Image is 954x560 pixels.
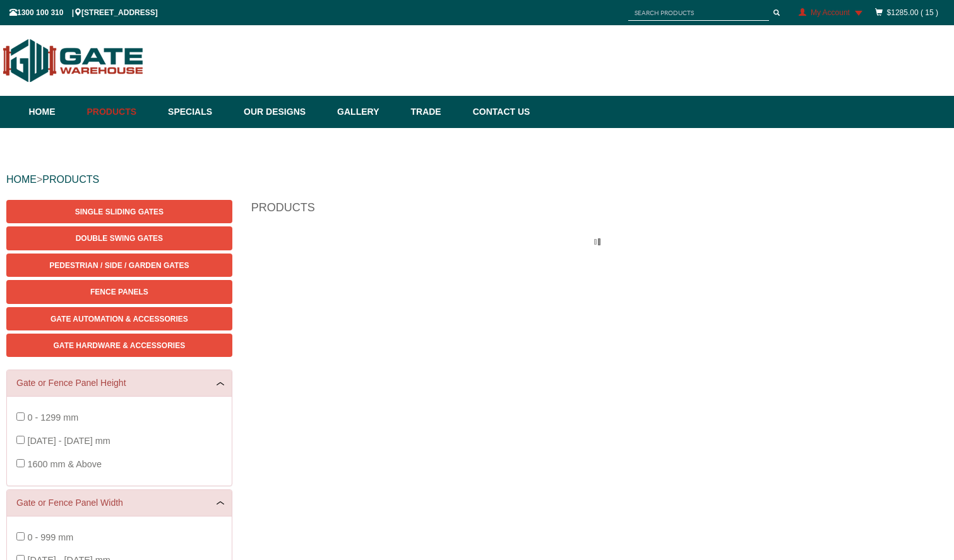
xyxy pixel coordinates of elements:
[331,96,404,128] a: Gallery
[90,288,148,296] span: Fence Panels
[237,96,331,128] a: Our Designs
[6,254,232,277] a: Pedestrian / Side / Garden Gates
[75,207,164,216] span: Single Sliding Gates
[76,234,163,243] span: Double Swing Gates
[887,8,938,17] a: $1285.00 ( 15 )
[29,96,81,128] a: Home
[27,459,102,469] span: 1600 mm & Above
[51,315,188,324] span: Gate Automation & Accessories
[6,160,948,200] div: >
[6,307,232,330] a: Gate Automation & Accessories
[162,96,237,128] a: Specials
[628,5,769,21] input: SEARCH PRODUCTS
[27,412,78,423] span: 0 - 1299 mm
[467,96,530,128] a: Contact Us
[16,496,222,510] a: Gate or Fence Panel Width
[49,261,189,270] span: Pedestrian / Side / Garden Gates
[404,96,466,128] a: Trade
[6,334,232,357] a: Gate Hardware & Accessories
[16,376,222,390] a: Gate or Fence Panel Height
[6,226,232,250] a: Double Swing Gates
[6,280,232,303] a: Fence Panels
[811,8,850,17] span: My Account
[594,238,604,245] img: please_wait.gif
[6,174,37,185] a: HOME
[6,200,232,223] a: Single Sliding Gates
[251,200,948,222] h1: Products
[81,96,162,128] a: Products
[27,436,110,446] span: [DATE] - [DATE] mm
[42,174,99,185] a: PRODUCTS
[9,8,158,17] span: 1300 100 310 | [STREET_ADDRESS]
[27,532,73,542] span: 0 - 999 mm
[54,341,186,350] span: Gate Hardware & Accessories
